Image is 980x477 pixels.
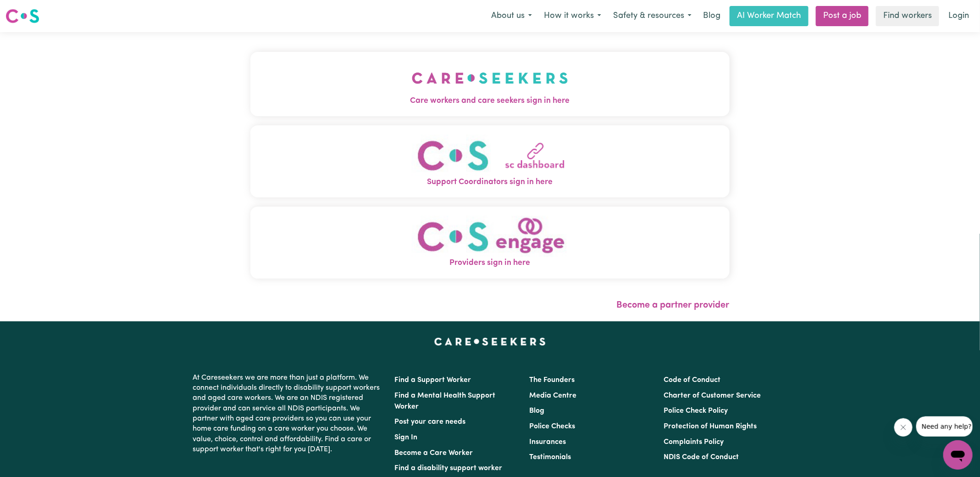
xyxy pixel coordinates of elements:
button: About us [485,6,538,26]
a: Become a Care Worker [395,449,473,457]
span: Providers sign in here [250,257,730,269]
a: Post your care needs [395,418,466,426]
img: Careseekers logo [6,8,39,24]
a: The Founders [529,376,575,384]
a: Post a job [816,6,869,26]
button: Safety & resources [607,6,698,26]
a: Careseekers home page [434,338,546,345]
a: Become a partner provider [617,301,730,310]
a: Find a disability support worker [395,465,503,472]
a: Complaints Policy [664,438,724,446]
a: Find a Support Worker [395,376,471,384]
a: Police Check Policy [664,407,728,415]
a: Find a Mental Health Support Worker [395,392,496,410]
button: Care workers and care seekers sign in here [250,52,730,116]
button: Providers sign in here [250,207,730,279]
a: Blog [529,407,544,415]
a: Insurances [529,438,566,446]
button: How it works [538,6,607,26]
a: Testimonials [529,454,571,461]
a: Media Centre [529,392,576,399]
a: Sign In [395,434,418,441]
iframe: Button to launch messaging window [943,440,973,470]
iframe: Message from company [916,416,973,437]
a: Charter of Customer Service [664,392,761,399]
a: Code of Conduct [664,376,720,384]
a: Protection of Human Rights [664,423,757,430]
a: Blog [698,6,726,26]
a: NDIS Code of Conduct [664,454,739,461]
a: AI Worker Match [730,6,808,26]
a: Police Checks [529,423,575,430]
span: Support Coordinators sign in here [250,176,730,188]
button: Support Coordinators sign in here [250,125,730,197]
a: Find workers [876,6,939,26]
p: At Careseekers we are more than just a platform. We connect individuals directly to disability su... [193,369,384,459]
span: Care workers and care seekers sign in here [250,95,730,107]
a: Login [943,6,974,26]
a: Careseekers logo [6,6,39,27]
iframe: Close message [894,418,913,437]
